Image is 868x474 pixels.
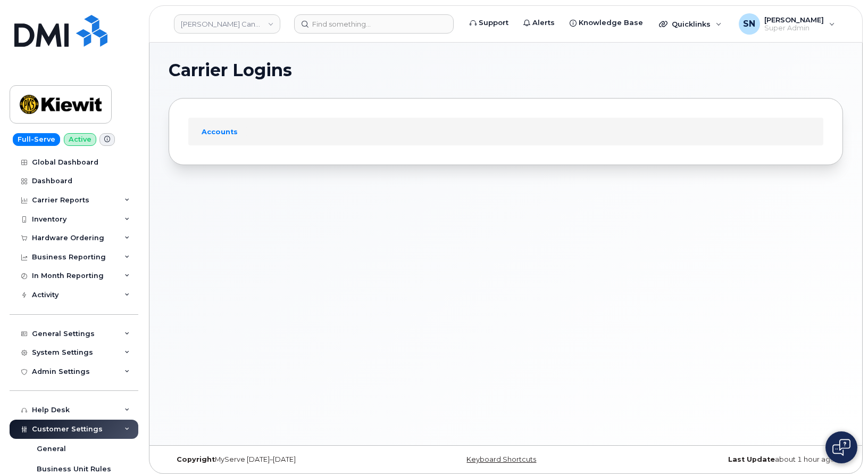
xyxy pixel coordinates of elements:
div: MyServe [DATE]–[DATE] [169,455,394,464]
strong: Last Update [728,455,775,463]
a: Accounts [193,122,247,141]
span: Carrier Logins [169,62,292,78]
img: Open chat [832,439,850,456]
div: about 1 hour ago [618,455,843,464]
strong: Copyright [177,455,215,463]
a: Keyboard Shortcuts [466,455,536,463]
